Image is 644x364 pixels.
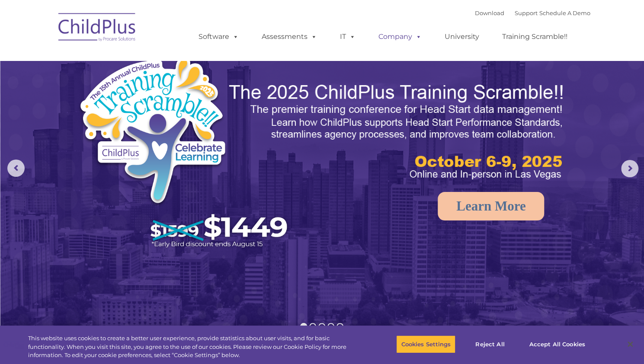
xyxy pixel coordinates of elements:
a: IT [331,28,364,45]
div: This website uses cookies to create a better user experience, provide statistics about user visit... [28,334,354,360]
button: Reject All [463,335,517,353]
a: Schedule A Demo [539,10,590,16]
a: Support [515,10,538,16]
a: University [436,28,488,45]
font: | [475,10,590,16]
a: Software [190,28,247,45]
img: ChildPlus by Procare Solutions [54,7,141,50]
button: Close [621,335,640,354]
a: Company [370,28,430,45]
a: Training Scramble!! [493,28,576,45]
span: Phone number [120,93,157,99]
button: Cookies Settings [396,335,455,353]
a: Download [475,10,504,16]
button: Accept All Cookies [524,335,590,353]
a: Assessments [253,28,326,45]
span: Last name [120,57,147,64]
a: Learn More [438,192,544,220]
